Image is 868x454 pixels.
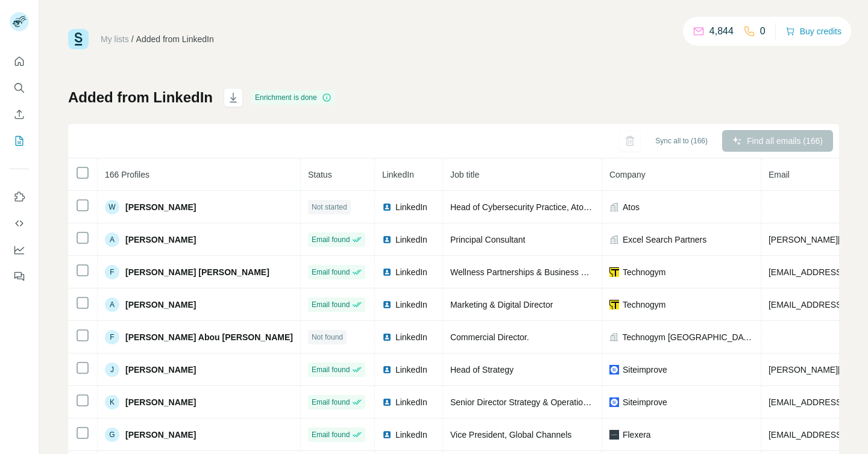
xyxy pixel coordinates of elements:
[125,396,196,408] span: [PERSON_NAME]
[105,232,119,247] div: A
[105,265,119,279] div: F
[131,33,134,45] li: /
[450,235,526,244] span: Principal Consultant
[125,266,269,278] span: [PERSON_NAME] [PERSON_NAME]
[382,332,392,342] img: LinkedIn logo
[769,170,790,179] span: Email
[760,24,766,39] p: 0
[382,235,392,244] img: LinkedIn logo
[136,33,214,45] div: Added from LinkedIn
[647,132,716,150] button: Sync all to (166)
[382,267,392,277] img: LinkedIn logo
[105,330,119,344] div: F
[785,23,841,40] button: Buy credits
[251,90,335,105] div: Enrichment is done
[105,297,119,312] div: A
[125,234,196,246] span: [PERSON_NAME]
[10,51,29,72] button: Quick start
[125,299,196,311] span: [PERSON_NAME]
[609,267,619,277] img: company-logo
[10,77,29,99] button: Search
[382,365,392,375] img: LinkedIn logo
[623,364,667,376] span: Siteimprove
[395,331,427,343] span: LinkedIn
[609,300,619,309] img: company-logo
[125,331,293,343] span: [PERSON_NAME] Abou [PERSON_NAME]
[105,395,119,409] div: K
[655,135,708,146] span: Sync all to (166)
[623,396,667,408] span: Siteimprove
[609,430,619,440] img: company-logo
[622,331,753,343] span: Technogym [GEOGRAPHIC_DATA].
[10,213,29,234] button: Use Surfe API
[68,29,89,49] img: Surfe Logo
[450,365,514,375] span: Head of Strategy
[623,299,666,311] span: Technogym
[312,202,347,213] span: Not started
[450,202,654,212] span: Head of Cybersecurity Practice, Atos Growing Markets
[10,266,29,287] button: Feedback
[609,170,646,179] span: Company
[450,267,631,277] span: Wellness Partnerships & Business Development
[623,429,651,441] span: Flexera
[623,201,640,213] span: Atos
[709,24,734,39] p: 4,844
[382,430,392,440] img: LinkedIn logo
[623,266,666,278] span: Technogym
[382,300,392,309] img: LinkedIn logo
[105,170,149,179] span: 166 Profiles
[101,34,129,44] a: My lists
[312,397,350,408] span: Email found
[395,266,427,278] span: LinkedIn
[312,332,343,343] span: Not found
[10,104,29,125] button: Enrich CSV
[395,201,427,213] span: LinkedIn
[312,429,350,440] span: Email found
[395,429,427,441] span: LinkedIn
[382,397,392,407] img: LinkedIn logo
[395,396,427,408] span: LinkedIn
[105,200,119,214] div: W
[450,300,553,309] span: Marketing & Digital Director
[312,364,350,375] span: Email found
[10,130,29,152] button: My lists
[105,362,119,377] div: J
[312,234,350,245] span: Email found
[450,430,571,440] span: Vice President, Global Channels
[308,170,332,179] span: Status
[609,365,619,375] img: company-logo
[395,234,427,246] span: LinkedIn
[10,239,29,261] button: Dashboard
[382,170,414,179] span: LinkedIn
[623,234,706,246] span: Excel Search Partners
[125,429,196,441] span: [PERSON_NAME]
[382,202,392,212] img: LinkedIn logo
[105,428,119,442] div: G
[450,397,692,407] span: Senior Director Strategy & Operations GTM | Chief of Staff, CRO
[450,332,529,342] span: Commercial Director.
[450,170,479,179] span: Job title
[125,364,196,376] span: [PERSON_NAME]
[312,299,350,310] span: Email found
[395,299,427,311] span: LinkedIn
[395,364,427,376] span: LinkedIn
[609,397,619,407] img: company-logo
[125,201,196,213] span: [PERSON_NAME]
[10,186,29,208] button: Use Surfe on LinkedIn
[68,88,213,107] h1: Added from LinkedIn
[312,267,350,278] span: Email found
